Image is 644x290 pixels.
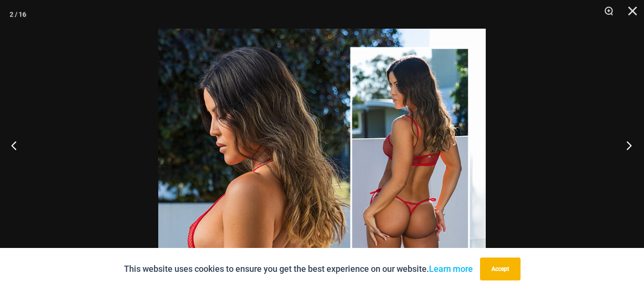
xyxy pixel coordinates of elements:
[124,262,473,276] p: This website uses cookies to ensure you get the best experience on our website.
[429,264,473,274] a: Learn more
[480,258,521,280] button: Accept
[608,121,644,169] button: Next
[10,7,26,21] div: 2 / 16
